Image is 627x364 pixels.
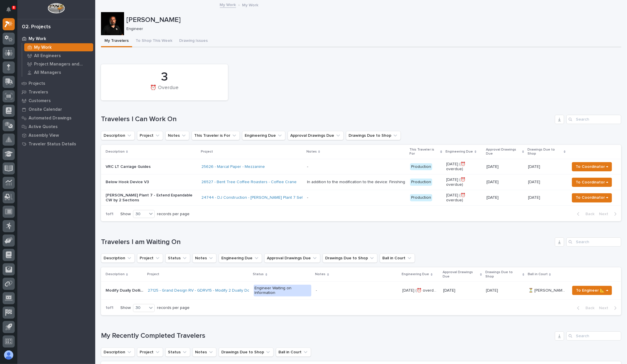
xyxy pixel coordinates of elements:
button: To Coordinator → [572,178,612,187]
p: Status [253,271,264,277]
button: Drawings Due to Shop [346,131,401,140]
p: Description [106,271,125,277]
p: [DATE] [486,180,523,185]
p: [DATE] (⏰ overdue) [446,193,482,203]
button: Notes [165,131,189,140]
p: Projects [29,81,45,86]
a: Customers [17,96,95,105]
button: Drawing Issues [176,35,211,47]
p: Modify Dually Dollies [106,287,145,293]
a: All Managers [22,68,95,76]
button: Drawings Due to Shop [219,348,274,357]
p: Project Managers and Engineers [34,62,91,67]
a: 26527 - Bent Tree Coffee Roasters - Coffee Crane [201,180,297,185]
div: Production [410,179,432,186]
p: [DATE] [486,164,523,169]
div: Search [566,237,621,247]
p: VRC LT Carriage Guides [106,164,197,169]
span: Next [599,305,612,311]
div: - [307,195,308,200]
p: [DATE] [443,288,481,293]
span: To Coordinator → [576,163,608,170]
h1: My Recently Completed Travelers [101,332,553,340]
tr: Below Hook Device V326527 - Bent Tree Coffee Roasters - Coffee Crane In addition to the modificat... [101,175,621,190]
button: Project [137,254,163,263]
a: Travelers [17,88,95,96]
input: Search [566,115,621,124]
p: Automated Drawings [29,116,72,121]
p: All Managers [34,70,61,75]
span: Back [582,211,594,217]
p: Active Quotes [29,124,58,130]
p: Assembly View [29,133,59,138]
div: Notifications8 [7,7,15,16]
h1: Travelers I am Waiting On [101,238,553,246]
button: Description [101,254,135,263]
button: Next [597,305,621,311]
span: To Engineer 📐 → [576,287,608,294]
button: Approval Drawings Due [288,131,344,140]
button: Status [165,348,190,357]
p: Approval Drawings Due [486,147,521,157]
tr: Modify Dually DolliesModify Dually Dollies 27125 - Grand Design RV - GDRV15 - Modify 2 Dually Dol... [101,282,621,299]
div: Production [410,194,432,201]
p: Notes [306,149,317,155]
button: Notes [192,348,216,357]
a: All Engineers [22,52,95,60]
div: 02. Projects [22,24,51,30]
p: [PERSON_NAME] [126,16,619,24]
p: records per page [157,212,190,217]
a: My Work [220,1,236,8]
p: Engineering Due [402,271,429,277]
span: Next [599,211,612,217]
span: Back [582,305,594,311]
div: In addition to the modification to the device: Finishing will require 3 steps... 1)Sand Blast 2)P... [307,180,405,185]
a: Traveler Status Details [17,140,95,148]
button: This Traveler is For [192,131,240,140]
button: To Coordinator → [572,193,612,202]
p: Drawings Due to Shop [485,269,521,280]
button: To Engineer 📐 → [572,286,612,295]
p: Project [201,149,213,155]
div: - [316,288,317,293]
a: My Work [17,34,95,43]
p: All Engineers [34,53,61,59]
p: [DATE] [528,163,541,169]
a: Active Quotes [17,122,95,131]
p: Below Hook Device V3 [106,180,197,185]
a: 24744 - DJ Construction - [PERSON_NAME] Plant 7 Setup [201,195,308,200]
button: Ball in Court [276,348,311,357]
a: Automated Drawings [17,114,95,122]
p: My Work [242,1,259,8]
button: Approval Drawings Due [264,254,320,263]
p: Description [106,149,125,155]
a: Assembly View [17,131,95,140]
button: Ball in Court [380,254,415,263]
a: 25626 - Marcal Paper - Mezzanine [201,164,265,169]
button: users-avatar [3,349,15,361]
p: Engineer [126,27,617,31]
div: Production [410,163,432,170]
input: Search [566,331,621,341]
p: 1 of 1 [101,207,118,221]
p: [DATE] (⏰ overdue) [446,162,482,172]
button: Project [137,131,163,140]
a: My Work [22,43,95,51]
h1: Travelers I Can Work On [101,115,553,123]
tr: [PERSON_NAME] Plant 7 - Extend Expandable CW by 2 Sections24744 - DJ Construction - [PERSON_NAME]... [101,190,621,206]
p: 8 [13,5,15,10]
p: Customers [29,98,51,104]
button: My Travelers [101,35,132,47]
p: [DATE] (⏰ overdue) [403,287,440,293]
button: Drawings Due to Shop [323,254,377,263]
tr: VRC LT Carriage Guides25626 - Marcal Paper - Mezzanine - Production[DATE] (⏰ overdue)[DATE][DATE]... [101,159,621,175]
p: [PERSON_NAME] Plant 7 - Extend Expandable CW by 2 Sections [106,193,197,203]
img: Workspace Logo [48,3,65,14]
button: Status [165,254,190,263]
p: Travelers [29,90,48,95]
button: To Shop This Week [132,35,176,47]
p: Notes [315,271,326,277]
div: ⏰ Overdue [111,85,218,97]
